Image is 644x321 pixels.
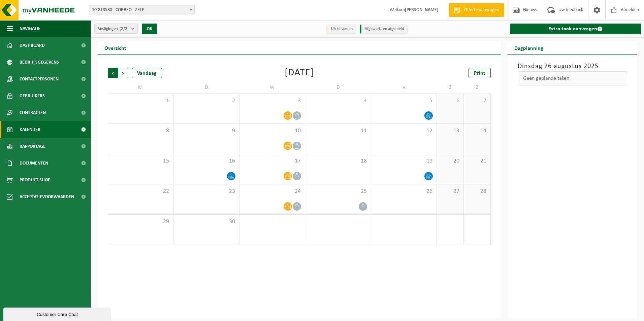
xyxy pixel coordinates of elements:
[309,97,367,105] span: 4
[177,218,235,225] span: 30
[111,218,170,225] span: 29
[132,68,162,78] div: Vandaag
[474,71,485,76] span: Print
[111,188,170,195] span: 22
[375,188,433,195] span: 26
[243,157,301,165] span: 17
[440,188,460,195] span: 27
[360,25,408,34] li: Afgewerkt en afgemeld
[3,306,112,321] iframe: chat widget
[508,41,550,54] h2: Dagplanning
[467,157,487,165] span: 21
[177,188,235,195] span: 23
[20,138,45,155] span: Rapportage
[177,127,235,135] span: 9
[111,97,170,105] span: 1
[440,127,460,135] span: 13
[375,157,433,165] span: 19
[239,81,305,94] td: W
[111,157,170,165] span: 15
[20,37,45,54] span: Dashboard
[375,127,433,135] span: 12
[177,97,235,105] span: 2
[20,172,50,188] span: Product Shop
[98,24,129,34] span: Vestigingen
[440,157,460,165] span: 20
[243,97,301,105] span: 3
[467,127,487,135] span: 14
[309,127,367,135] span: 11
[108,68,118,78] span: Vorige
[20,155,48,172] span: Documenten
[108,81,173,94] td: M
[89,5,195,15] span: 10-813580 - CORBEO - ZELE
[462,7,501,13] span: Offerte aanvragen
[243,188,301,195] span: 24
[20,188,74,205] span: Acceptatievoorwaarden
[309,157,367,165] span: 18
[469,68,491,78] a: Print
[118,68,128,78] span: Volgende
[467,97,487,105] span: 7
[20,71,59,87] span: Contactpersonen
[98,41,133,54] h2: Overzicht
[173,81,239,94] td: D
[285,68,314,78] div: [DATE]
[467,188,487,195] span: 28
[177,157,235,165] span: 16
[20,104,46,121] span: Contracten
[305,81,371,94] td: D
[94,24,138,34] button: Vestigingen(2/2)
[371,81,437,94] td: V
[464,81,491,94] td: Z
[243,127,301,135] span: 10
[375,97,433,105] span: 5
[20,121,40,138] span: Kalender
[440,97,460,105] span: 6
[449,3,504,17] a: Offerte aanvragen
[20,20,40,37] span: Navigatie
[405,7,439,12] strong: [PERSON_NAME]
[142,24,157,34] button: OK
[510,24,642,34] a: Extra taak aanvragen
[89,5,194,15] span: 10-813580 - CORBEO - ZELE
[120,27,129,31] count: (2/2)
[437,81,464,94] td: Z
[111,127,170,135] span: 8
[20,54,59,71] span: Bedrijfsgegevens
[518,61,627,71] h3: Dinsdag 26 augustus 2025
[20,87,45,104] span: Gebruikers
[326,25,356,34] li: Uit te voeren
[518,71,627,85] div: Geen geplande taken
[309,188,367,195] span: 25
